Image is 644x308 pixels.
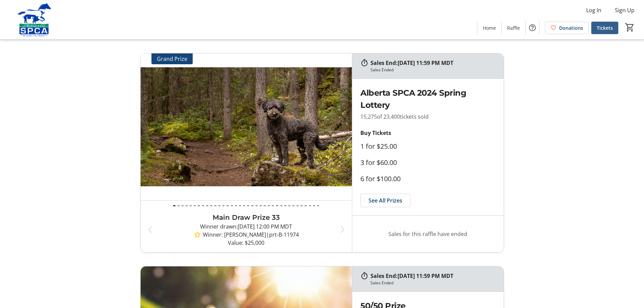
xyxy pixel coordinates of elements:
button: Draw 1 [173,202,175,210]
a: Home [477,22,501,34]
div: Sales Ended [371,280,393,286]
span: of 23,400 [377,113,400,120]
button: Draw 20 [251,202,253,210]
h3: Main Draw Prize 33 [160,212,333,222]
div: Grand Prize [151,53,193,64]
label: 1 for $25.00 [360,142,397,150]
a: Raffle [502,22,525,34]
button: Draw 13 [222,202,224,210]
p: Sales for this raffle have ended [360,221,496,247]
button: Draw 22 [260,202,262,210]
span: Log In [586,6,601,14]
label: 3 for $60.00 [360,159,397,167]
button: Draw 25 [272,202,274,210]
strong: Buy Tickets [360,129,391,137]
button: Draw 6 [194,202,196,210]
h2: Alberta SPCA 2024 Spring Lottery [360,87,496,111]
span: Home [483,24,496,31]
button: Draw 5 [190,202,192,210]
button: Draw 30 [292,202,294,210]
img: Main Draw Prize 33 [141,53,352,200]
span: prt-B-11974 [269,231,299,239]
button: Draw 4 [186,202,188,210]
div: Sales Ended [371,67,393,73]
button: Draw 12 [218,202,220,210]
button: Draw 36 [317,202,319,210]
button: Log In [581,5,607,16]
span: [DATE] 11:59 PM MDT [398,272,453,280]
button: Draw 19 [247,202,249,210]
button: Draw 2 [177,202,180,210]
button: Draw 10 [210,202,212,210]
span: Sales End: [371,272,398,280]
span: Sales End: [371,59,398,67]
button: Draw 9 [206,202,208,210]
button: Draw 29 [288,202,290,210]
span: Raffle [507,24,520,31]
button: Draw 8 [202,202,204,210]
span: Sign Up [615,6,635,14]
a: Tickets [591,22,618,34]
a: Donations [545,22,589,34]
img: Alberta SPCA's Logo [4,3,64,37]
button: Draw 32 [301,202,303,210]
button: Draw 24 [268,202,270,210]
a: See All Prizes [360,194,410,207]
button: Draw 16 [235,202,237,210]
button: Draw 23 [264,202,266,210]
button: Sign Up [610,5,640,16]
button: Draw 27 [280,202,282,210]
button: Draw 17 [239,202,241,210]
span: [DATE] 12:00 PM MDT [238,223,292,230]
span: See All Prizes [368,196,402,205]
span: Winner: [PERSON_NAME] [203,231,266,239]
button: Draw 15 [231,202,233,210]
button: Draw 34 [309,202,311,210]
span: Tickets [597,24,613,31]
p: 15,275 tickets sold [360,113,496,121]
button: Cart [624,21,636,33]
button: Draw 31 [296,202,299,210]
button: Draw 7 [198,202,200,210]
button: Help [526,21,539,34]
button: Draw 14 [226,202,229,210]
button: Draw 21 [256,202,258,210]
p: | [160,231,333,239]
button: Draw 18 [243,202,245,210]
label: 6 for $100.00 [360,175,401,183]
span: [DATE] 11:59 PM MDT [398,59,453,67]
button: Draw 3 [182,202,184,210]
p: Value: $25,000 [160,239,333,247]
span: Donations [559,24,583,31]
button: Draw 28 [284,202,286,210]
p: Winner drawn: [160,222,333,231]
button: Draw 33 [305,202,307,210]
button: Draw 11 [214,202,216,210]
button: Draw 35 [313,202,315,210]
button: Draw 26 [276,202,278,210]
